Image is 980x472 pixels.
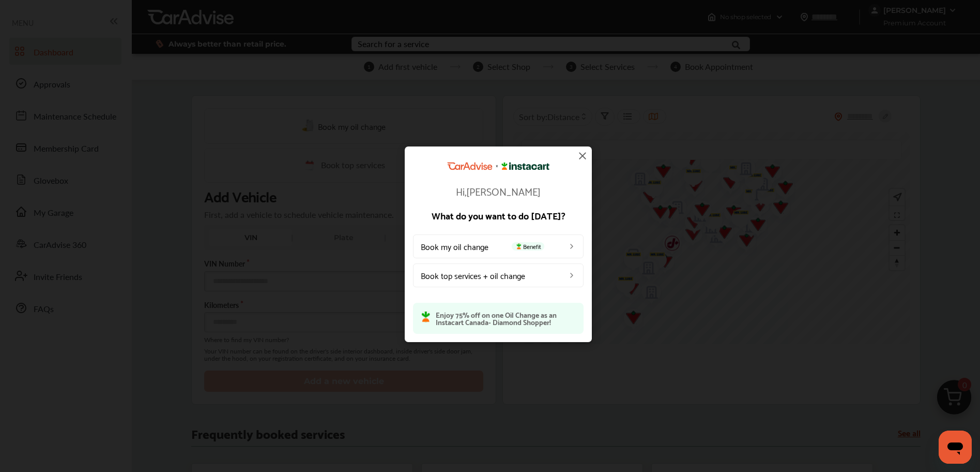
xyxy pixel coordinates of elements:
p: Hi, [PERSON_NAME] [413,186,584,196]
iframe: Button to launch messaging window [939,431,972,464]
img: left_arrow_icon.0f472efe.svg [568,271,576,279]
img: close-icon.a004319c.svg [576,150,589,162]
img: left_arrow_icon.0f472efe.svg [568,242,576,250]
p: Enjoy 75% off on one Oil Change as an Instacart Canada- Diamond Shopper! [436,311,575,326]
img: CarAdvise Instacart Logo [447,162,549,170]
a: Book top services + oil change [413,263,584,287]
img: instacart-icon.73bd83c2.svg [515,243,523,249]
a: Book my oil changeBenefit [413,234,584,258]
p: What do you want to do [DATE]? [413,211,584,220]
span: Benefit [512,242,544,250]
img: instacart-icon.73bd83c2.svg [421,311,431,322]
